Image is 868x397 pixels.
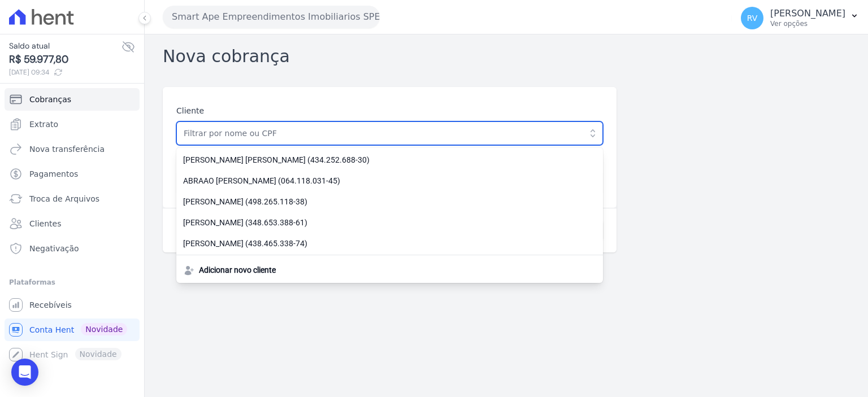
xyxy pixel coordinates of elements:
span: [PERSON_NAME] (438.465.338-74) [183,238,583,250]
span: [PERSON_NAME] [PERSON_NAME] (434.252.688-30) [183,154,583,166]
a: Recebíveis [5,294,140,316]
label: Cliente [176,105,603,117]
h2: Nova cobrança [163,43,290,69]
div: Plataformas [9,276,135,289]
input: Filtrar por nome ou CPF [176,121,603,145]
span: Negativação [29,243,79,254]
span: Saldo atual [9,40,121,52]
button: RV [PERSON_NAME] Ver opções [732,2,868,34]
p: Ver opções [770,19,845,28]
a: Pagamentos [5,163,140,185]
span: Clientes [29,218,61,229]
span: Adicionar novo cliente [199,264,276,276]
a: Negativação [5,237,140,260]
a: Nova transferência [5,138,140,160]
span: RV [747,14,758,22]
span: Troca de Arquivos [29,193,99,204]
button: Smart Ape Empreendimentos Imobiliarios SPE LTDA [163,6,380,28]
span: Extrato [29,119,58,130]
span: R$ 59.977,80 [9,52,121,67]
span: Pagamentos [29,168,78,180]
span: ABRAAO [PERSON_NAME] (064.118.031-45) [183,175,583,187]
div: Open Intercom Messenger [11,359,38,386]
a: Clientes [5,212,140,235]
span: Cobranças [29,94,71,105]
span: [PERSON_NAME] (348.653.388-61) [183,217,583,229]
a: Adicionar novo cliente [176,260,603,281]
span: Nova transferência [29,143,105,155]
span: Novidade [81,323,127,335]
p: [PERSON_NAME] [770,8,845,19]
span: Conta Hent [29,324,74,335]
span: [DATE] 09:34 [9,67,121,77]
span: Recebíveis [29,299,72,311]
nav: Sidebar [9,88,135,366]
a: Conta Hent Novidade [5,319,140,341]
span: [PERSON_NAME] (498.265.118-38) [183,196,583,208]
a: Extrato [5,113,140,136]
a: Troca de Arquivos [5,187,140,210]
a: Cobranças [5,88,140,111]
